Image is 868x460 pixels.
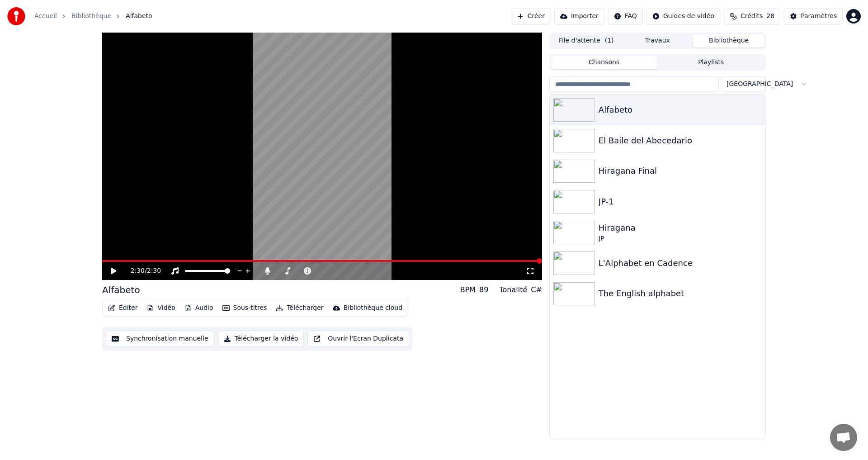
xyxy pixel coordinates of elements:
[608,8,643,24] button: FAQ
[599,222,762,234] div: Hiragana
[554,8,604,24] button: Importer
[741,12,763,21] span: Crédits
[219,302,271,314] button: Sous-titres
[784,8,843,24] button: Paramètres
[479,285,488,295] div: 89
[766,12,774,21] span: 28
[460,285,476,295] div: BPM
[71,12,111,21] a: Bibliothèque
[106,331,214,347] button: Synchronisation manuelle
[646,8,720,24] button: Guides de vidéo
[599,195,762,208] div: JP-1
[605,36,614,45] span: ( 1 )
[272,302,327,314] button: Télécharger
[830,424,857,451] a: Ouvrir le chat
[7,7,25,25] img: youka
[181,302,217,314] button: Audio
[131,266,152,275] div: /
[599,234,762,243] div: JP
[551,56,658,69] button: Chansons
[657,56,764,69] button: Playlists
[599,134,762,147] div: El Baile del Abecedario
[126,12,152,21] span: Alfabeto
[102,284,140,296] div: Alfabeto
[801,12,837,21] div: Paramètres
[511,8,551,24] button: Créer
[344,304,402,313] div: Bibliothèque cloud
[531,285,542,295] div: C#
[693,34,764,47] button: Bibliothèque
[131,266,145,275] span: 2:30
[599,165,762,177] div: Hiragana Final
[147,266,161,275] span: 2:30
[724,8,780,24] button: Crédits28
[622,34,693,47] button: Travaux
[307,331,409,347] button: Ouvrir l'Ecran Duplicata
[34,12,57,21] a: Accueil
[599,104,762,116] div: Alfabeto
[143,302,179,314] button: Vidéo
[499,285,527,295] div: Tonalité
[34,12,152,21] nav: breadcrumb
[551,34,622,47] button: File d'attente
[104,302,141,314] button: Éditer
[726,80,793,89] span: [GEOGRAPHIC_DATA]
[599,257,762,270] div: L'Alphabet en Cadence
[218,331,304,347] button: Télécharger la vidéo
[599,287,762,300] div: The English alphabet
